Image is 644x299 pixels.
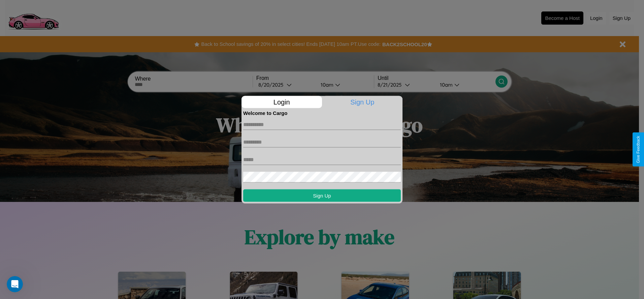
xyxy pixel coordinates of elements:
[322,96,403,108] p: Sign Up
[636,136,641,163] div: Give Feedback
[243,189,401,202] button: Sign Up
[241,96,322,108] p: Login
[243,110,401,116] h4: Welcome to Cargo
[7,276,23,292] iframe: Intercom live chat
